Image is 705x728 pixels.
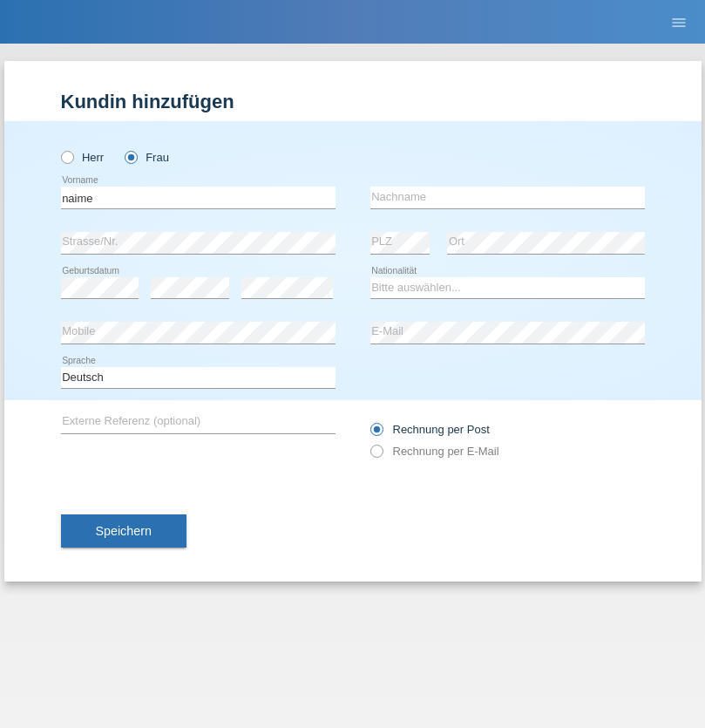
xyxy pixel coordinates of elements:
label: Herr [61,151,105,164]
span: Speichern [96,524,152,538]
button: Speichern [61,514,186,548]
label: Rechnung per E-Mail [370,445,499,458]
input: Rechnung per E-Mail [370,445,382,466]
input: Frau [125,151,136,162]
label: Rechnung per Post [370,423,490,436]
h1: Kundin hinzufügen [61,91,645,112]
label: Frau [125,151,169,164]
i: menu [670,14,688,31]
a: menu [661,17,696,27]
input: Herr [61,151,72,162]
input: Rechnung per Post [370,423,382,445]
